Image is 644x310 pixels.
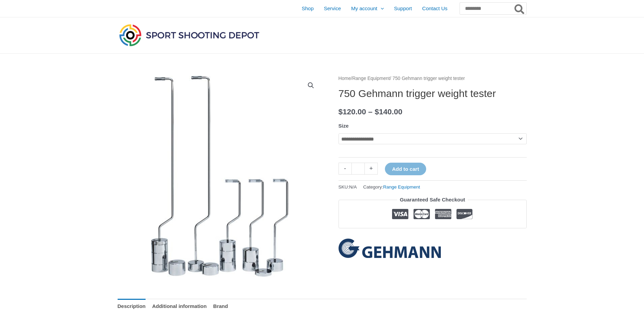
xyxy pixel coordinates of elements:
[339,108,343,116] span: $
[363,183,420,191] span: Category:
[368,108,373,116] span: –
[339,74,527,83] nav: Breadcrumb
[339,108,366,116] bdi: 120.00
[351,163,365,175] input: Product quantity
[375,108,402,116] bdi: 140.00
[397,195,468,205] legend: Guaranteed Safe Checkout
[365,163,378,175] a: +
[339,123,349,129] label: Size
[385,163,426,175] button: Add to cart
[339,87,527,100] h1: 750 Gehmann trigger weight tester
[352,76,390,81] a: Range Equipment
[339,76,351,81] a: Home
[305,79,317,92] a: View full-screen image gallery
[339,163,351,175] a: -
[349,184,357,190] span: N/A
[118,74,322,278] img: 750 Gehmann trigger weight tester
[513,3,526,14] button: Search
[339,239,441,258] a: Gehmann
[339,183,357,191] span: SKU:
[375,108,379,116] span: $
[118,22,261,48] img: Sport Shooting Depot
[383,184,420,190] a: Range Equipment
